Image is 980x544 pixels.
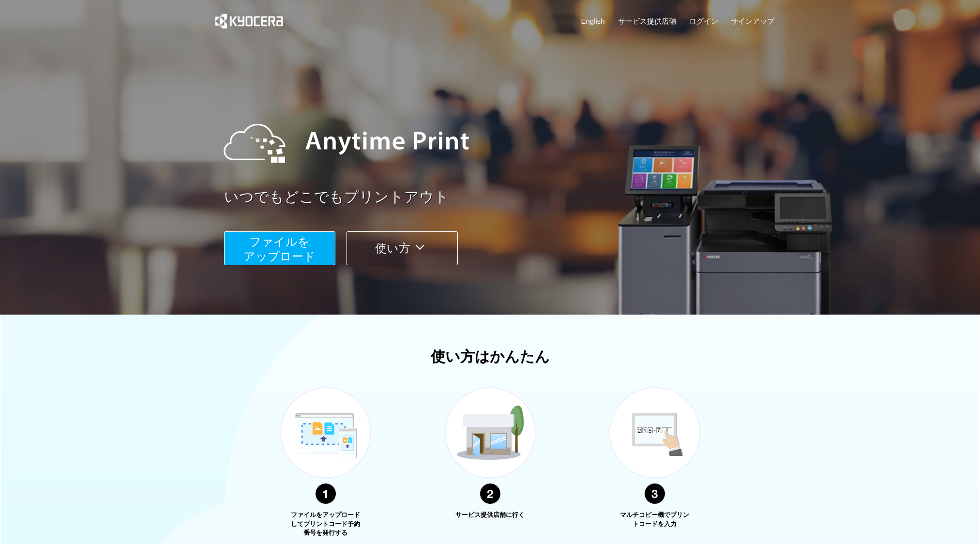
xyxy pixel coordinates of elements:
[454,511,527,520] p: サービス提供店舗に行く
[618,511,691,529] p: マルチコピー機でプリントコードを入力
[347,231,458,265] button: 使い方
[581,16,605,26] a: English
[224,187,781,208] a: いつでもどこでもプリントアウト
[618,16,676,26] a: サービス提供店舗
[224,231,335,265] button: ファイルを​​アップロード
[243,235,316,263] span: ファイルを ​​アップロード
[689,16,718,26] a: ログイン
[289,511,362,538] p: ファイルをアップロードしてプリントコード予約番号を発行する
[731,16,774,26] a: サインアップ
